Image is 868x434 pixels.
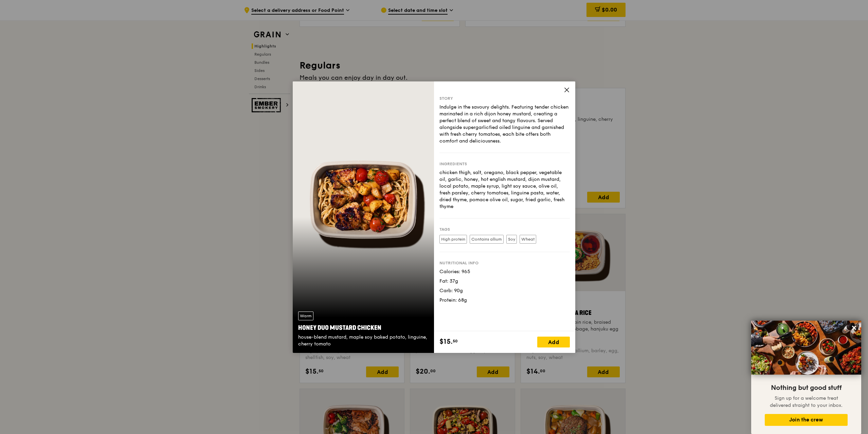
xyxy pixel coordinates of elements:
[506,235,517,244] label: Soy
[439,337,453,347] span: $15.
[537,337,570,347] div: Add
[439,278,570,285] div: Fat: 37g
[439,169,570,210] div: chicken thigh, salt, oregano, black pepper, vegetable oil, garlic, honey, hot english mustard, di...
[439,161,570,167] div: Ingredients
[439,227,570,232] div: Tags
[849,322,860,333] button: Close
[439,287,570,294] div: Carb: 90g
[298,334,429,347] div: house-blend mustard, maple soy baked potato, linguine, cherry tomato
[439,260,570,266] div: Nutritional info
[470,235,504,244] label: Contains allium
[771,384,842,392] span: Nothing but good stuff
[439,96,570,101] div: Story
[520,235,536,244] label: Wheat
[439,297,570,304] div: Protein: 68g
[453,338,458,344] span: 50
[298,312,313,320] div: Warm
[439,268,570,275] div: Calories: 965
[751,321,861,375] img: DSC07876-Edit02-Large.jpeg
[298,323,429,333] div: Honey Duo Mustard Chicken
[770,395,843,408] span: Sign up for a welcome treat delivered straight to your inbox.
[439,104,570,145] div: Indulge in the savoury delights. Featuring tender chicken marinated in a rich dijon honey mustard...
[765,414,848,426] button: Join the crew
[439,235,467,244] label: High protein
